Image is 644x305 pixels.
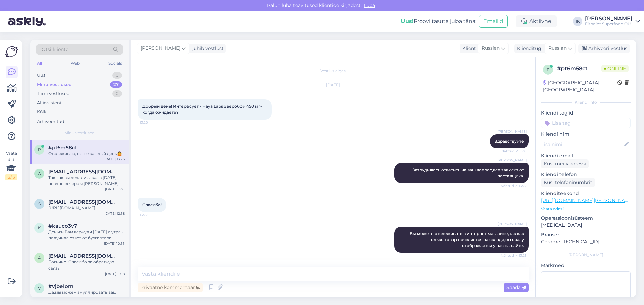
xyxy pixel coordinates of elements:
div: Web [69,59,81,68]
div: Socials [107,59,123,68]
span: p [547,67,550,72]
span: #vjbe1orn [48,283,73,289]
span: Minu vestlused [64,130,95,136]
div: Arhiveeri vestlus [578,44,630,53]
a: [PERSON_NAME]Fitpoint Superfood OÜ [585,16,640,27]
p: Klienditeekond [541,190,631,197]
div: Vaata siia [5,150,17,180]
div: Küsi meiliaadressi [541,159,589,168]
div: Proovi tasuta juba täna: [401,17,476,25]
span: 13:22 [140,212,165,217]
div: IK [573,17,582,26]
span: Здравствуйте [495,139,524,144]
span: [PERSON_NAME] [498,158,527,163]
div: juhib vestlust [190,45,224,52]
div: Tiimi vestlused [37,90,70,97]
span: #pt6m58ct [48,145,77,151]
div: [DATE] 13:26 [104,157,125,162]
span: k [38,225,41,230]
p: Märkmed [541,262,631,269]
div: 2 / 3 [5,174,17,180]
button: Emailid [479,15,508,28]
span: Online [601,65,629,72]
span: a [38,171,41,176]
span: Nähtud ✓ 13:22 [501,183,527,188]
span: aleksandrnaumtsuk@gmail.com [48,253,118,259]
span: Otsi kliente [42,46,68,53]
div: Vestlus algas [138,68,529,74]
div: [URL][DOMAIN_NAME] [48,205,125,211]
span: v [38,286,41,291]
div: [GEOGRAPHIC_DATA], [GEOGRAPHIC_DATA] [543,79,617,93]
span: Saada [506,284,526,290]
div: 27 [110,81,122,88]
span: sviljonok@gmail.com [48,199,118,205]
span: Russian [482,45,500,52]
input: Lisa tag [541,118,631,128]
div: 0 [112,90,122,97]
div: Aktiivne [516,15,557,27]
span: [PERSON_NAME] [141,45,180,52]
div: Uus [37,72,45,79]
p: Kliendi tag'id [541,109,631,117]
div: Отслеживаю, но не каждый день🤷 [48,151,125,157]
b: Uus! [401,18,414,24]
div: Privaatne kommentaar [138,283,203,292]
div: [DATE] 13:21 [105,187,125,192]
div: 0 [112,72,122,79]
span: a [38,255,41,260]
span: [PERSON_NAME] [498,129,527,134]
img: Askly Logo [5,45,18,58]
span: artempereverzev333@gmail.com [48,169,118,175]
span: s [38,201,41,206]
span: #kauco3v7 [48,223,77,229]
span: p [38,147,41,152]
div: Так как вы делали заказ в [DATE] поздно вечером,[PERSON_NAME] заказ был отправлен только в [DATE]... [48,175,125,187]
div: [PERSON_NAME] [541,252,631,258]
div: Да,мы можем ануллировать ваш заказ,но возврат денег занимает до 2 недель,но обычно это происходит... [48,289,125,301]
p: Brauser [541,231,631,238]
p: Kliendi email [541,152,631,159]
div: [DATE] 10:55 [104,241,125,246]
input: Lisa nimi [541,141,623,148]
span: 13:20 [140,120,165,125]
p: Vaata edasi ... [541,206,631,212]
div: Klient [460,45,476,52]
div: # pt6m58ct [557,65,601,73]
div: Küsi telefoninumbrit [541,178,595,187]
span: Затрудняюсь ответить на ваш вопрос,все зависит от поставщика. [412,167,525,178]
div: [DATE] 12:58 [104,211,125,216]
span: Nähtud ✓ 13:23 [501,253,527,258]
div: Kõik [37,109,47,116]
div: Fitpoint Superfood OÜ [585,21,633,27]
div: All [36,59,43,68]
p: Kliendi nimi [541,131,631,138]
span: Добрый день! Интересует - Haya Labs Зверобой 450 мг- когда ожидаете? [142,104,263,115]
div: Логично. Спасибо за обратную связь. [48,259,125,271]
div: Деньги Вам вернули [DATE] с утра - получила ответ от бухгалтера. Проверьте свой счет, есди деньги... [48,229,125,241]
div: [PERSON_NAME] [585,16,633,21]
span: [PERSON_NAME] [498,221,527,226]
div: AI Assistent [37,100,62,106]
span: Спасибо! [142,202,162,207]
div: [DATE] [138,82,529,88]
span: Nähtud ✓ 13:21 [501,149,527,154]
span: Вы можете отслеживать в интернет магазине,так как только товар появляется на складе,он сразу отоб... [410,231,525,248]
span: Russian [548,45,567,52]
p: Operatsioonisüsteem [541,215,631,222]
p: Kliendi telefon [541,171,631,178]
div: [DATE] 19:18 [105,271,125,276]
span: Luba [362,2,377,8]
div: Minu vestlused [37,81,72,88]
div: Klienditugi [514,45,543,52]
p: [MEDICAL_DATA] [541,222,631,229]
p: Chrome [TECHNICAL_ID] [541,238,631,245]
div: Kliendi info [541,99,631,105]
div: Arhiveeritud [37,118,64,125]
